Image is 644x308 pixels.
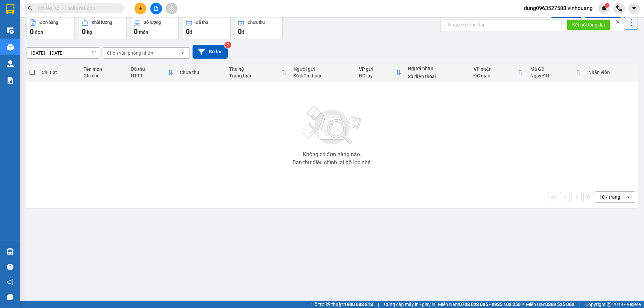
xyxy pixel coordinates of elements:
[226,64,290,81] th: Toggle SortBy
[356,64,405,81] th: Toggle SortBy
[190,29,192,35] span: đ
[154,6,158,11] span: file-add
[42,70,76,75] div: Chi tiết
[26,48,100,58] input: Select a date range.
[182,16,231,40] button: Đã thu0đ
[84,73,124,78] div: Ghi chú
[241,29,244,35] span: đ
[131,66,168,72] div: Đã thu
[130,16,179,40] button: Số lượng0món
[37,5,116,12] input: Tìm tên, số ĐT hoặc mã đơn
[530,73,576,78] div: Ngày ĐH
[605,3,609,8] sup: 1
[344,302,373,307] strong: 1900 633 818
[150,3,162,14] button: file-add
[224,42,231,48] sup: 2
[7,248,14,255] img: warehouse-icon
[615,19,620,24] span: close
[631,5,637,11] span: caret-down
[92,20,112,25] div: Khối lượng
[599,194,620,200] div: 10 / trang
[144,20,161,25] div: Số lượng
[359,66,396,72] div: VP gửi
[7,27,14,34] img: warehouse-icon
[84,66,124,72] div: Tên món
[378,301,379,308] span: |
[7,44,14,51] img: warehouse-icon
[6,4,14,14] img: logo-vxr
[234,16,283,40] button: Chưa thu0đ
[139,29,148,35] span: món
[588,70,635,75] div: Nhân viên
[527,64,585,81] th: Toggle SortBy
[579,301,580,308] span: |
[474,66,518,72] div: VP nhận
[293,73,352,78] div: Số điện thoại
[311,301,373,308] span: Hỗ trợ kỹ thuật:
[606,3,608,8] span: 1
[474,73,518,78] div: ĐC giao
[107,50,153,56] div: Chọn văn phòng nhận
[134,27,138,36] span: 0
[169,6,174,11] span: aim
[7,279,13,285] span: notification
[7,60,14,67] img: warehouse-icon
[229,66,281,72] div: Thu hộ
[601,5,607,11] img: icon-new-feature
[127,64,177,81] th: Toggle SortBy
[616,5,622,11] img: phone-icon
[180,70,222,75] div: Chưa thu
[567,19,610,30] button: Kết nối tổng đài
[470,64,527,81] th: Toggle SortBy
[522,303,524,306] span: ⚪️
[87,29,92,35] span: kg
[519,4,598,12] span: dung0963527588.vinhquang
[82,27,86,36] span: 0
[193,45,228,59] button: Bộ lọc
[166,3,177,14] button: aim
[572,21,605,28] span: Kết nối tổng đài
[530,66,576,72] div: Mã GD
[180,50,185,56] svg: open
[293,66,352,72] div: Người gửi
[408,66,467,71] div: Người nhận
[30,27,34,36] span: 0
[131,73,168,78] div: HTTT
[26,16,75,40] button: Đơn hàng0đơn
[626,194,631,200] svg: open
[408,74,467,79] div: Số điện thoại
[35,29,43,35] span: đơn
[292,160,372,165] div: Bạn thử điều chỉnh lại bộ lọc nhé!
[138,6,143,11] span: plus
[248,20,265,25] div: Chưa thu
[303,152,361,157] div: Không có đơn hàng nào.
[628,3,640,14] button: caret-down
[7,77,14,84] img: solution-icon
[135,3,146,14] button: plus
[40,20,58,25] div: Đơn hàng
[438,301,521,308] span: Miền Nam
[28,6,33,11] span: search
[78,16,127,40] button: Khối lượng0kg
[526,301,574,308] span: Miền Bắc
[444,19,561,30] input: Nhập số tổng đài
[299,102,366,149] img: svg+xml;base64,PHN2ZyBjbGFzcz0ibGlzdC1wbHVnX19zdmciIHhtbG5zPSJodHRwOi8vd3d3LnczLm9yZy8yMDAwL3N2Zy...
[229,73,281,78] div: Trạng thái
[238,27,241,36] span: 0
[7,294,13,300] span: message
[545,302,574,307] strong: 0369 525 060
[384,301,436,308] span: Cung cấp máy in - giấy in:
[607,302,611,307] span: copyright
[196,20,208,25] div: Đã thu
[359,73,396,78] div: ĐC lấy
[459,302,521,307] strong: 0708 023 035 - 0935 103 250
[186,27,190,36] span: 0
[7,264,13,270] span: question-circle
